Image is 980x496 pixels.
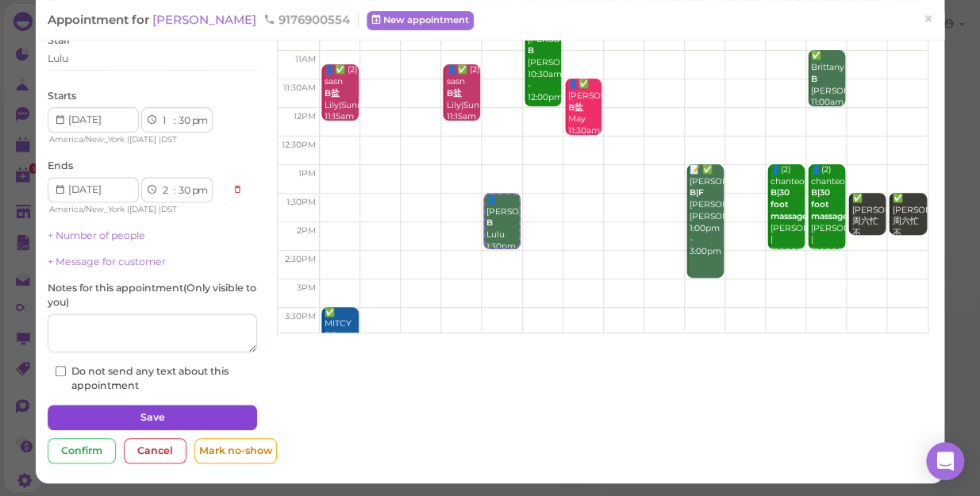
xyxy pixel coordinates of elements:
div: | | [48,202,225,217]
label: Notes for this appointment ( Only visible to you ) [48,281,257,310]
button: Save [48,405,257,430]
b: B|F [690,187,704,198]
span: 2:30pm [285,254,316,264]
span: 2pm [297,225,316,236]
span: 11:30am [283,83,316,93]
span: 3pm [297,283,316,293]
div: Lulu [48,52,68,66]
a: × [913,1,943,38]
b: BF [325,330,336,340]
span: 1pm [298,168,316,179]
span: DST [161,134,177,144]
span: America/New_York [49,134,125,144]
span: [DATE] [129,204,156,214]
span: [DATE] [129,134,156,144]
input: Do not send any text about this appointment [56,366,66,376]
div: Appointment for [48,12,359,28]
span: 9176900554 [263,12,350,27]
label: Ends [48,159,73,173]
span: 11am [295,54,316,64]
span: 3:30pm [285,311,316,321]
span: 12:30pm [282,140,316,150]
span: DST [161,204,177,214]
a: + Message for customer [48,256,166,267]
label: Starts [48,89,76,103]
div: ✅ [PERSON_NAME] 周六忙 不 Coco|[PERSON_NAME] 1:30pm - 2:15pm [851,193,886,321]
b: B盐 [446,88,461,98]
b: B|30 foot massage [771,187,808,221]
div: ✅ Brittany [PERSON_NAME] 11:00am - 12:00pm [810,50,845,132]
div: ✅ MITCY Sunny 3:30pm - 5:00pm [324,307,359,389]
div: 👤(2) chanteo [PERSON_NAME] |[PERSON_NAME] 1:00pm - 2:30pm [770,164,805,293]
span: America/New_York [49,204,125,214]
div: 👤✅ [PERSON_NAME] May 11:30am - 12:30pm [567,79,602,160]
b: B [486,217,492,228]
div: 👤(2) chanteo [PERSON_NAME] |[PERSON_NAME] 1:00pm - 2:30pm [810,164,845,293]
a: [PERSON_NAME] [152,12,259,27]
div: Open Intercom Messenger [926,442,964,480]
label: Staff [48,33,70,48]
b: B盐 [568,102,583,113]
div: Cancel [124,438,186,463]
div: | | [48,133,225,147]
div: Confirm [48,438,116,463]
div: ✅ [PERSON_NAME] 周六忙 不 Coco|[PERSON_NAME] 1:30pm - 2:15pm [891,193,926,321]
div: 📝 ✅ [PERSON_NAME] [PERSON_NAME] [PERSON_NAME] 1:00pm - 3:00pm [689,164,724,258]
label: Do not send any text about this appointment [56,364,249,393]
div: 👤[PERSON_NAME] Lulu 1:30pm - 2:30pm [485,194,519,276]
div: 👤✅ (2) sasn Lily|Sunny 11:15am - 12:15pm [445,64,480,146]
b: B [528,45,534,56]
a: New appointment [367,11,474,30]
div: 👤✅ (2) sasn Lily|Sunny 11:15am - 12:15pm [324,64,359,146]
span: 12pm [294,111,316,121]
span: 1:30pm [286,197,316,207]
div: 👤✅ [PERSON_NAME] [PERSON_NAME] 10:30am - 12:00pm [527,22,562,104]
span: × [923,8,933,30]
b: B盐 [325,88,340,98]
b: B [811,74,817,84]
a: + Number of people [48,229,145,241]
div: Mark no-show [194,438,277,463]
b: B|30 foot massage [811,187,848,221]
